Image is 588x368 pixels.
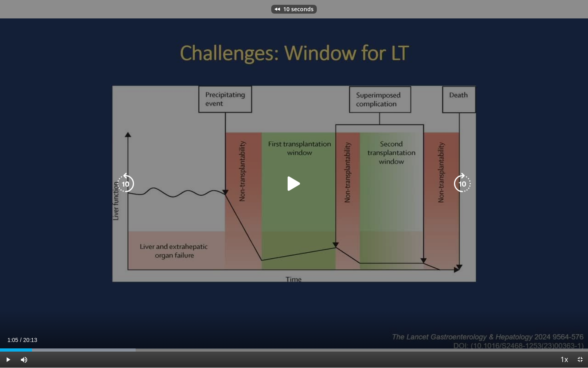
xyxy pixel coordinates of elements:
[23,337,37,343] span: 20:13
[20,337,22,343] span: /
[283,6,314,12] p: 10 seconds
[16,352,32,368] button: Mute
[572,352,588,368] button: Exit Fullscreen
[7,337,18,343] span: 1:05
[556,352,572,368] button: Playback Rate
